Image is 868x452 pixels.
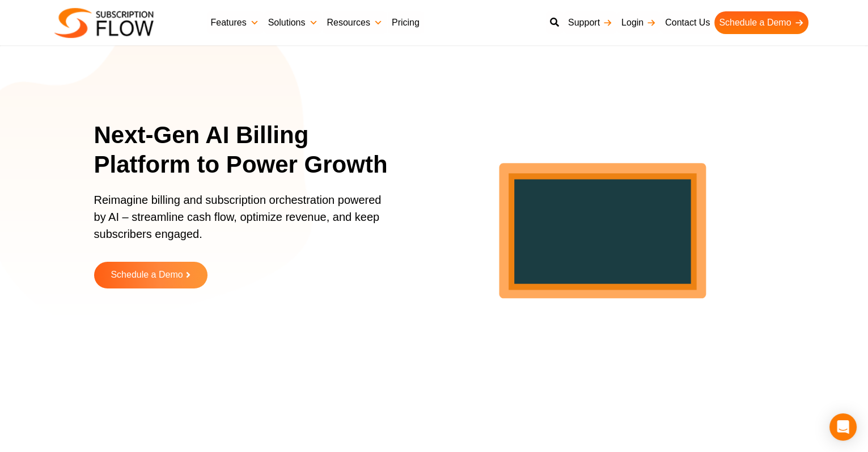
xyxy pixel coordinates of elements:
[111,270,183,280] span: Schedule a Demo
[322,11,387,34] a: Resources
[564,11,617,34] a: Support
[387,11,424,34] a: Pricing
[206,11,264,34] a: Features
[94,262,208,288] a: Schedule a Demo
[714,11,808,34] a: Schedule a Demo
[660,11,714,34] a: Contact Us
[264,11,323,34] a: Solutions
[617,11,660,34] a: Login
[94,120,403,180] h1: Next-Gen AI Billing Platform to Power Growth
[94,191,389,254] p: Reimagine billing and subscription orchestration powered by AI – streamline cash flow, optimize r...
[54,8,154,38] img: Subscriptionflow
[829,413,857,441] div: Open Intercom Messenger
